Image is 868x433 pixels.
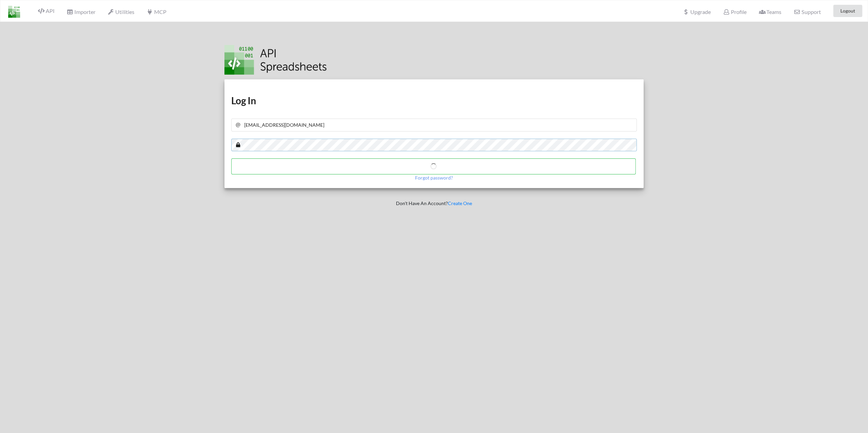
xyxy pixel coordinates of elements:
span: MCP [146,9,166,15]
img: LogoIcon.png [8,6,20,18]
p: Don't Have An Account? [220,200,649,207]
span: Importer [67,9,95,15]
h1: Log In [231,94,637,107]
button: Log In [231,158,636,174]
span: Upgrade [683,9,711,15]
img: Logo.png [224,45,327,75]
button: Logout [833,5,862,17]
h4: Log In [238,162,629,171]
span: Utilities [108,9,134,15]
span: Profile [723,9,746,15]
input: Your Email [231,119,637,132]
span: API [38,7,54,14]
span: Teams [759,9,781,15]
a: Create One [448,200,472,206]
p: Forgot password? [415,174,453,181]
span: Support [794,9,821,15]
